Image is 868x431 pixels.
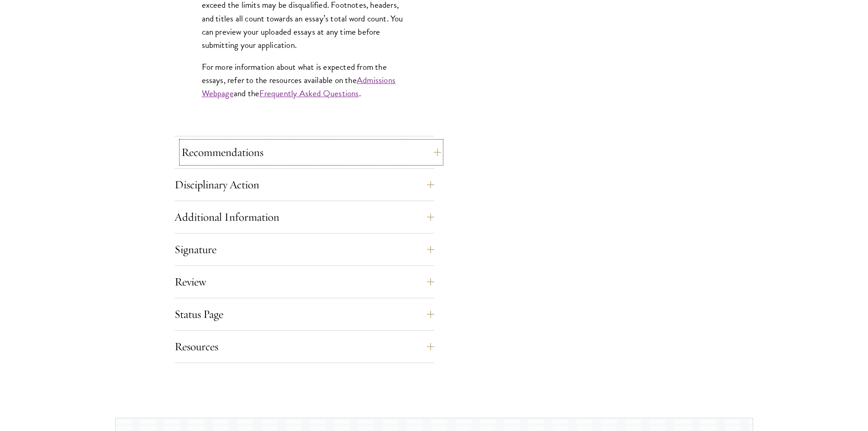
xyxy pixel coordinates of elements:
p: For more information about what is expected from the essays, refer to the resources available on ... [202,60,407,100]
a: Frequently Asked Questions [259,87,359,100]
button: Resources [175,336,434,358]
button: Signature [175,239,434,260]
button: Recommendations [181,141,441,163]
button: Disciplinary Action [175,174,434,196]
button: Additional Information [175,206,434,228]
a: Admissions Webpage [202,73,395,100]
button: Status Page [175,303,434,325]
button: Review [175,271,434,293]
